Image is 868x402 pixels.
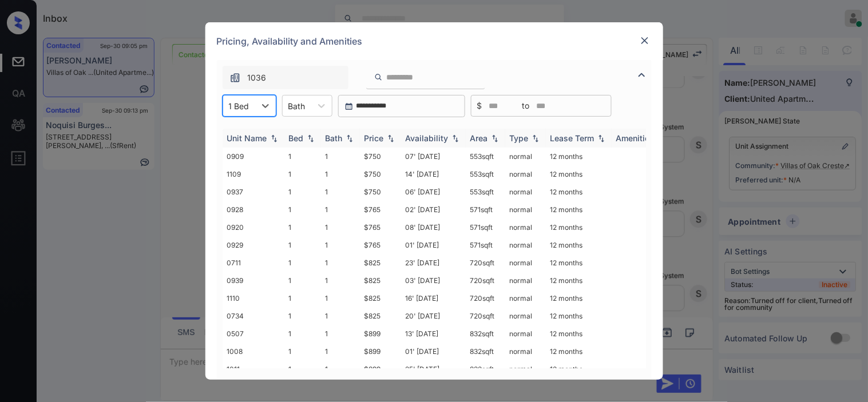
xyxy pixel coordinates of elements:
[466,183,505,201] td: 553 sqft
[321,254,360,272] td: 1
[466,289,505,307] td: 720 sqft
[546,236,612,254] td: 12 months
[223,360,284,378] td: 1011
[284,272,321,289] td: 1
[505,148,546,165] td: normal
[284,236,321,254] td: 1
[546,289,612,307] td: 12 months
[505,360,546,378] td: normal
[489,134,501,142] img: sorting
[505,307,546,325] td: normal
[360,360,401,378] td: $899
[596,134,607,142] img: sorting
[635,68,649,82] img: icon-zuma
[360,289,401,307] td: $825
[530,134,541,142] img: sorting
[466,218,505,236] td: 571 sqft
[385,134,397,142] img: sorting
[305,134,316,142] img: sorting
[546,325,612,343] td: 12 months
[321,148,360,165] td: 1
[360,148,401,165] td: $750
[321,289,360,307] td: 1
[401,307,466,325] td: 20' [DATE]
[401,165,466,183] td: 14' [DATE]
[223,254,284,272] td: 0711
[466,254,505,272] td: 720 sqft
[505,325,546,343] td: normal
[223,148,284,165] td: 0909
[284,165,321,183] td: 1
[470,133,488,143] div: Area
[401,218,466,236] td: 08' [DATE]
[321,360,360,378] td: 1
[360,254,401,272] td: $825
[284,201,321,218] td: 1
[360,325,401,343] td: $899
[321,236,360,254] td: 1
[364,133,384,143] div: Price
[223,183,284,201] td: 0937
[284,325,321,343] td: 1
[546,343,612,360] td: 12 months
[505,272,546,289] td: normal
[505,254,546,272] td: normal
[223,325,284,343] td: 0507
[466,165,505,183] td: 553 sqft
[466,148,505,165] td: 553 sqft
[505,218,546,236] td: normal
[284,307,321,325] td: 1
[546,148,612,165] td: 12 months
[546,254,612,272] td: 12 months
[505,236,546,254] td: normal
[546,201,612,218] td: 12 months
[505,165,546,183] td: normal
[321,343,360,360] td: 1
[466,307,505,325] td: 720 sqft
[401,360,466,378] td: 25' [DATE]
[546,307,612,325] td: 12 months
[401,289,466,307] td: 16' [DATE]
[321,183,360,201] td: 1
[229,72,241,83] img: icon-zuma
[227,133,267,143] div: Unit Name
[360,343,401,360] td: $899
[510,133,529,143] div: Type
[546,272,612,289] td: 12 months
[321,272,360,289] td: 1
[223,165,284,183] td: 1109
[546,165,612,183] td: 12 months
[401,201,466,218] td: 02' [DATE]
[223,201,284,218] td: 0928
[344,134,355,142] img: sorting
[289,133,304,143] div: Bed
[466,360,505,378] td: 832 sqft
[546,218,612,236] td: 12 months
[248,71,267,84] span: 1036
[321,201,360,218] td: 1
[639,35,651,46] img: close
[546,360,612,378] td: 12 months
[223,307,284,325] td: 0734
[321,165,360,183] td: 1
[321,218,360,236] td: 1
[401,236,466,254] td: 01' [DATE]
[616,133,655,143] div: Amenities
[401,343,466,360] td: 01' [DATE]
[284,254,321,272] td: 1
[284,360,321,378] td: 1
[223,218,284,236] td: 0920
[505,289,546,307] td: normal
[205,22,663,60] div: Pricing, Availability and Amenities
[360,272,401,289] td: $825
[360,307,401,325] td: $825
[360,183,401,201] td: $750
[360,201,401,218] td: $765
[505,343,546,360] td: normal
[223,343,284,360] td: 1008
[360,236,401,254] td: $765
[466,236,505,254] td: 571 sqft
[546,183,612,201] td: 12 months
[284,343,321,360] td: 1
[321,325,360,343] td: 1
